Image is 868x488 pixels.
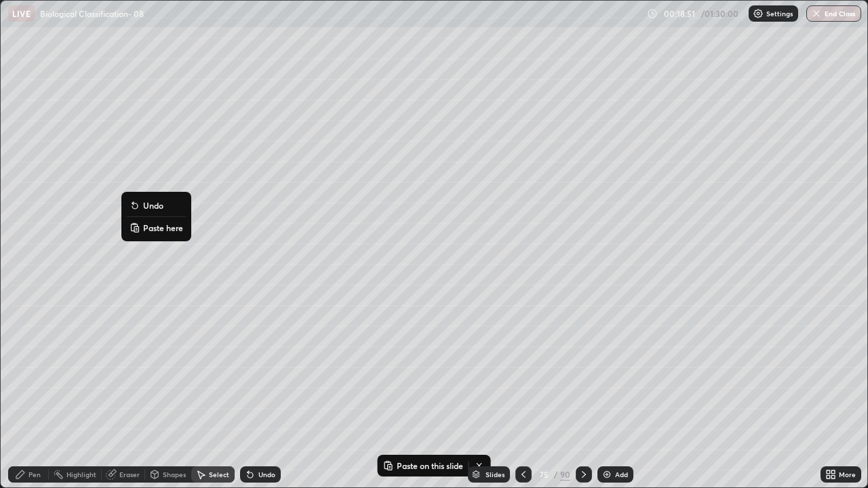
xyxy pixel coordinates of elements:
p: Paste here [143,222,183,233]
button: Paste on this slide [380,457,466,474]
div: Slides [486,471,505,478]
div: Shapes [163,471,186,478]
div: Select [209,471,229,478]
div: Add [615,471,628,478]
button: Undo [127,197,186,213]
button: End Class [806,5,861,22]
p: Undo [143,200,163,211]
div: Eraser [119,471,140,478]
div: 75 [537,470,551,479]
div: More [839,471,856,478]
div: Highlight [66,471,96,478]
div: Undo [258,471,275,478]
button: Paste here [127,220,186,236]
div: Pen [28,471,41,478]
p: Paste on this slide [397,460,463,471]
img: add-slide-button [601,469,612,480]
img: class-settings-icons [753,8,764,19]
div: / [553,470,557,479]
p: Settings [766,10,793,17]
p: Biological Classification- 08 [40,8,144,19]
img: end-class-cross [811,8,822,19]
p: LIVE [12,8,31,19]
div: 90 [560,468,570,481]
